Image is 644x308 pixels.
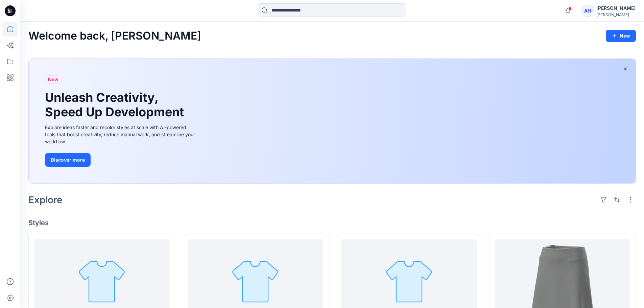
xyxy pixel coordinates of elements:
h1: Unleash Creativity, Speed Up Development [45,90,187,119]
div: Explore ideas faster and recolor styles at scale with AI-powered tools that boost creativity, red... [45,124,197,145]
h2: Explore [28,194,63,205]
button: New [606,30,636,42]
h2: Welcome back, [PERSON_NAME] [28,30,201,42]
a: Discover more [45,153,197,167]
div: AH [581,5,594,17]
h4: Styles [28,219,636,227]
span: New [48,75,58,84]
div: [PERSON_NAME] [596,12,636,17]
div: [PERSON_NAME] [596,4,636,12]
button: Discover more [45,153,91,167]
